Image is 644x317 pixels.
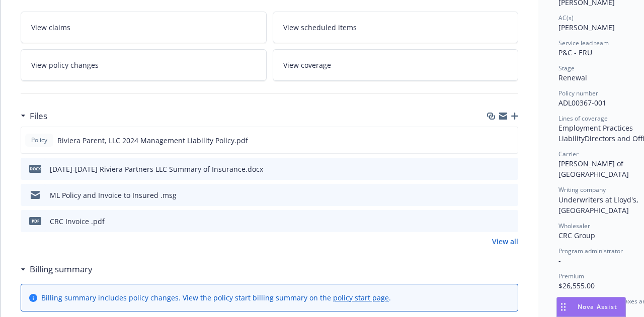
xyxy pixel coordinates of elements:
button: download file [489,135,497,146]
span: Writing company [558,185,606,194]
span: docx [29,165,41,172]
span: Policy [29,136,49,145]
span: Wholesaler [558,222,590,230]
span: Employment Practices Liability [558,123,635,143]
span: Renewal [558,73,587,82]
div: Billing summary [21,263,93,276]
span: P&C - ERU [558,48,592,57]
button: preview file [505,135,514,146]
span: Nova Assist [578,302,617,311]
span: Carrier [558,150,579,158]
div: CRC Invoice .pdf [50,216,105,227]
div: Drag to move [557,297,570,316]
div: ML Policy and Invoice to Insured .msg [50,190,177,200]
span: CRC Group [558,231,595,240]
a: View coverage [273,49,519,81]
button: Nova Assist [556,297,626,317]
a: View claims [21,12,267,43]
div: Files [21,110,47,123]
span: Stage [558,64,575,72]
h3: Files [30,110,47,123]
span: $26,555.00 [558,281,595,290]
span: [PERSON_NAME] [558,23,615,32]
span: Policy number [558,89,598,97]
span: [PERSON_NAME] of [GEOGRAPHIC_DATA] [558,159,629,179]
h3: Billing summary [30,263,93,276]
button: download file [489,164,497,174]
span: View policy changes [31,60,99,70]
span: ADL00367-001 [558,98,606,108]
div: Billing summary includes policy changes. View the policy start billing summary on the . [41,292,391,303]
button: download file [489,190,497,200]
span: View claims [31,22,70,33]
span: Service lead team [558,39,609,47]
a: View policy changes [21,49,267,81]
div: [DATE]-[DATE] Riviera Partners LLC Summary of Insurance.docx [50,164,263,174]
span: Program administrator [558,247,623,255]
span: View scheduled items [283,22,357,33]
a: policy start page [333,293,389,302]
button: download file [489,216,497,227]
span: Premium [558,272,584,280]
span: AC(s) [558,14,574,22]
span: Riviera Parent, LLC 2024 Management Liability Policy.pdf [57,135,248,146]
button: preview file [505,190,514,200]
a: View all [492,236,518,247]
a: View scheduled items [273,12,519,43]
span: pdf [29,217,41,225]
span: - [558,256,561,265]
span: Lines of coverage [558,114,608,123]
span: Underwriters at Lloyd's, [GEOGRAPHIC_DATA] [558,195,640,215]
button: preview file [505,216,514,227]
span: View coverage [283,60,331,70]
button: preview file [505,164,514,174]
